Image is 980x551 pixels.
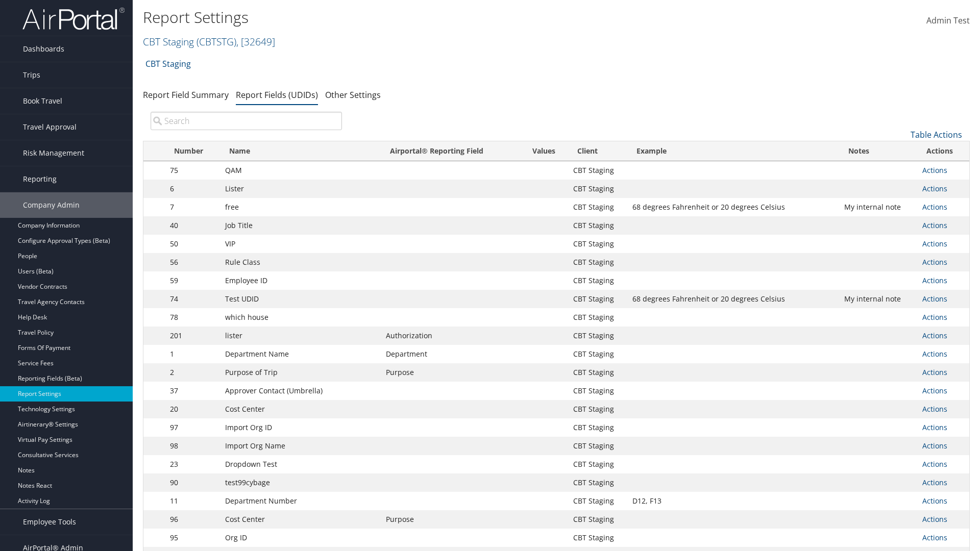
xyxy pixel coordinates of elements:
[922,202,947,212] a: Actions
[23,62,40,88] span: Trips
[922,220,947,230] a: Actions
[568,253,627,271] td: CBT Staging
[568,345,627,363] td: CBT Staging
[220,510,381,529] td: Cost Center
[220,437,381,455] td: Import Org Name
[220,473,381,492] td: test99cybage
[839,141,917,161] th: Notes
[568,327,627,345] td: CBT Staging
[627,492,839,510] td: D12, F13
[568,473,627,492] td: CBT Staging
[220,345,381,363] td: Department Name
[165,363,220,382] td: 2
[922,165,947,175] a: Actions
[220,400,381,418] td: Cost Center
[568,198,627,216] td: CBT Staging
[165,455,220,473] td: 23
[568,290,627,308] td: CBT Staging
[220,141,381,161] th: Name
[381,363,520,382] td: Purpose
[917,141,969,161] th: Actions
[568,216,627,235] td: CBT Staging
[922,257,947,267] a: Actions
[220,180,381,198] td: Lister
[220,418,381,437] td: Import Org ID
[165,161,220,180] td: 75
[165,327,220,345] td: 201
[165,180,220,198] td: 6
[922,404,947,414] a: Actions
[165,529,220,547] td: 95
[922,478,947,487] a: Actions
[165,253,220,271] td: 56
[922,441,947,450] a: Actions
[381,345,520,363] td: Department
[568,363,627,382] td: CBT Staging
[143,35,275,48] a: CBT Staging
[23,140,84,166] span: Risk Management
[220,492,381,510] td: Department Number
[627,141,839,161] th: Example
[568,382,627,400] td: CBT Staging
[220,271,381,290] td: Employee ID
[922,312,947,322] a: Actions
[165,400,220,418] td: 20
[220,455,381,473] td: Dropdown Test
[165,418,220,437] td: 97
[165,437,220,455] td: 98
[568,400,627,418] td: CBT Staging
[220,529,381,547] td: Org ID
[165,382,220,400] td: 37
[568,271,627,290] td: CBT Staging
[381,141,520,161] th: Airportal&reg; Reporting Field
[23,166,57,192] span: Reporting
[627,290,839,308] td: 68 degrees Fahrenheit or 20 degrees Celsius
[568,510,627,529] td: CBT Staging
[220,363,381,382] td: Purpose of Trip
[165,345,220,363] td: 1
[165,290,220,308] td: 74
[922,184,947,193] a: Actions
[165,216,220,235] td: 40
[165,198,220,216] td: 7
[922,422,947,432] a: Actions
[568,418,627,437] td: CBT Staging
[236,89,318,101] a: Report Fields (UDIDs)
[325,89,381,101] a: Other Settings
[627,198,839,216] td: 68 degrees Fahrenheit or 20 degrees Celsius
[145,54,191,74] a: CBT Staging
[165,271,220,290] td: 59
[922,386,947,395] a: Actions
[568,180,627,198] td: CBT Staging
[381,510,520,529] td: Purpose
[922,349,947,359] a: Actions
[922,367,947,377] a: Actions
[520,141,568,161] th: Values
[143,7,694,28] h1: Report Settings
[165,308,220,327] td: 78
[220,235,381,253] td: VIP
[839,290,917,308] td: My internal note
[568,161,627,180] td: CBT Staging
[165,510,220,529] td: 96
[197,35,236,48] span: ( CBTSTG )
[922,275,947,285] a: Actions
[23,509,76,535] span: Employee Tools
[220,327,381,345] td: lister
[568,308,627,327] td: CBT Staging
[220,382,381,400] td: Approver Contact (Umbrella)
[568,235,627,253] td: CBT Staging
[568,437,627,455] td: CBT Staging
[143,141,165,161] th: : activate to sort column descending
[23,36,64,62] span: Dashboards
[165,473,220,492] td: 90
[165,235,220,253] td: 50
[922,459,947,469] a: Actions
[165,141,220,161] th: Number
[220,253,381,271] td: Rule Class
[220,308,381,327] td: which house
[220,198,381,216] td: free
[568,141,627,161] th: Client
[922,533,947,542] a: Actions
[926,15,970,26] span: Admin Test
